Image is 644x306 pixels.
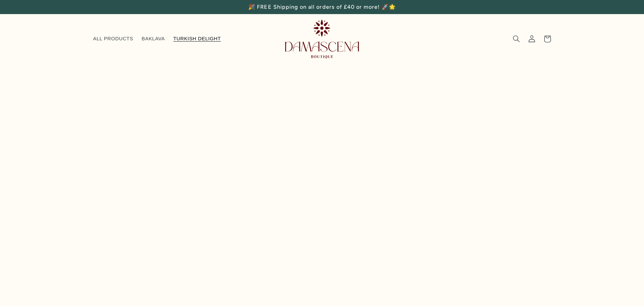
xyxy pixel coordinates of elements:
span: BAKLAVA [142,36,165,42]
a: Damascena Boutique [282,17,362,61]
img: Damascena Boutique [285,19,359,58]
a: ALL PRODUCTS [89,32,138,46]
a: TURKISH DELIGHT [169,32,225,46]
span: TURKISH DELIGHT [173,36,221,42]
span: ALL PRODUCTS [93,36,133,42]
span: 🎉 FREE Shipping on all orders of £40 or more! 🚀🌟 [248,4,395,10]
summary: Search [509,31,524,47]
a: BAKLAVA [138,32,169,46]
